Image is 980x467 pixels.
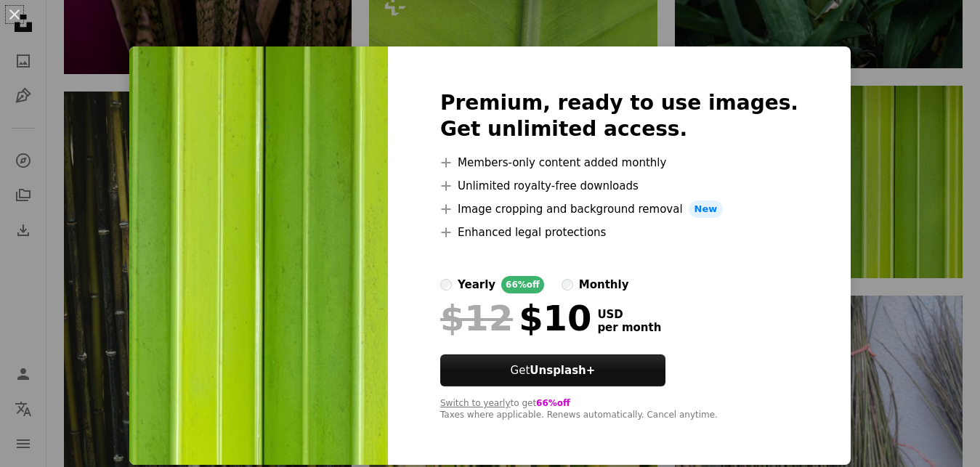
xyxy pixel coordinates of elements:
[440,279,452,291] input: yearly66%off
[440,398,798,421] div: to get Taxes where applicable. Renews automatically. Cancel anytime.
[440,154,798,171] li: Members-only content added monthly
[440,299,513,337] span: $12
[597,321,661,334] span: per month
[562,279,573,291] input: monthly
[579,276,629,293] div: monthly
[536,398,570,408] span: 66% off
[440,398,511,410] button: Switch to yearly
[440,177,798,195] li: Unlimited royalty-free downloads
[440,224,798,241] li: Enhanced legal protections
[597,308,661,321] span: USD
[440,354,665,386] button: GetUnsplash+
[530,364,595,377] strong: Unsplash+
[440,90,798,142] h2: Premium, ready to use images. Get unlimited access.
[689,200,724,218] span: New
[440,200,798,218] li: Image cropping and background removal
[129,46,388,465] img: premium_photo-1674707663801-7ae779e68775
[458,276,495,293] div: yearly
[501,276,544,293] div: 66% off
[440,299,591,337] div: $10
